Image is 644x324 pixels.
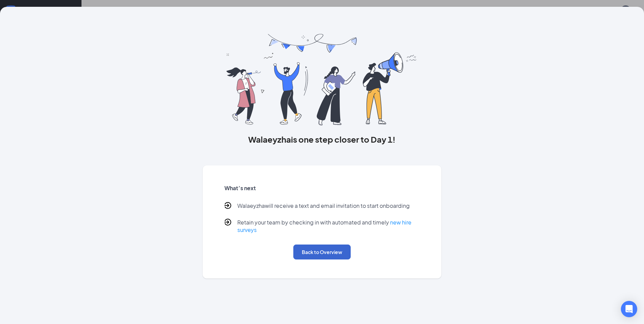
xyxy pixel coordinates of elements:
[203,133,442,145] h3: Walaeyzha is one step closer to Day 1!
[224,184,420,192] h5: What’s next
[237,202,410,211] p: Walaeyzha will receive a text and email invitation to start onboarding
[293,245,351,259] button: Back to Overview
[621,301,637,317] div: Open Intercom Messenger
[237,219,411,233] a: new hire surveys
[226,34,418,125] img: you are all set
[237,219,420,234] p: Retain your team by checking in with automated and timely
